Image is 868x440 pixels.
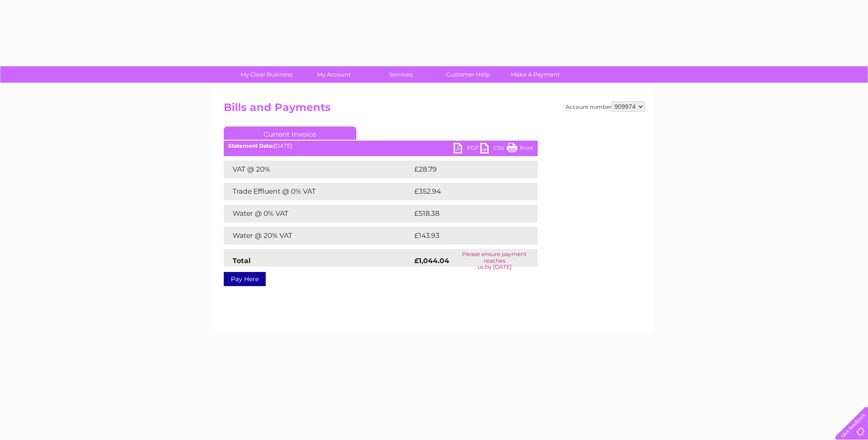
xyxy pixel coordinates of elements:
a: My Account [297,66,370,83]
a: Print [507,143,533,156]
td: VAT @ 20% [224,161,412,178]
h2: Bills and Payments [224,101,645,118]
a: PDF [454,143,480,156]
a: Make A Payment [499,66,572,83]
strong: £1,044.04 [414,256,449,265]
td: Water @ 0% VAT [224,205,412,222]
td: Please ensure payment reaches us by [DATE] [451,249,538,272]
a: Current Invoice [224,126,356,140]
a: My Clear Business [230,66,303,83]
td: Trade Effluent @ 0% VAT [224,183,412,200]
td: £143.93 [412,227,521,245]
td: £28.79 [412,161,520,178]
a: Pay Here [224,272,266,286]
td: £518.38 [412,205,521,222]
td: Water @ 20% VAT [224,227,412,245]
b: Statement Date: [228,142,274,149]
td: £352.94 [412,183,522,200]
a: Customer Help [432,66,505,83]
a: CSV [480,143,507,156]
div: [DATE] [224,143,538,149]
a: Services [364,66,437,83]
div: Account number [566,101,645,112]
strong: Total [233,256,251,265]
